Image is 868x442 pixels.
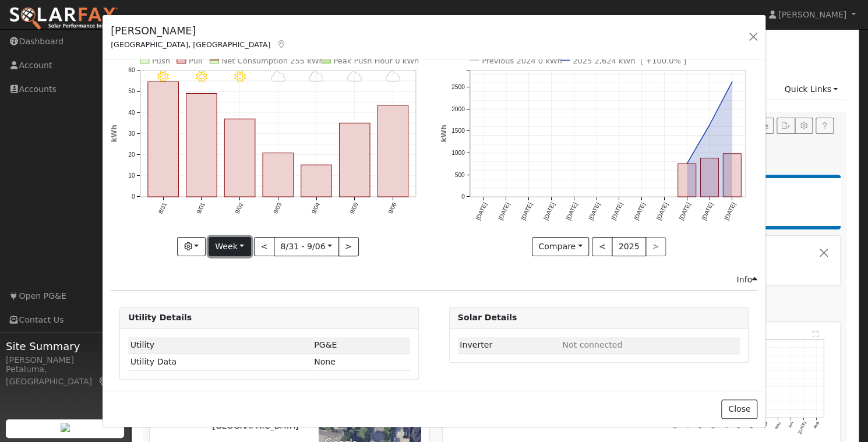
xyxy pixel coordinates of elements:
text: 10 [128,172,135,179]
text: [DATE] [520,201,534,221]
h5: [PERSON_NAME] [111,23,287,38]
text: 40 [128,109,135,115]
button: Week [209,237,251,257]
text: 2025 2,624 kWh [ +100.0% ] [573,56,686,65]
text: [DATE] [497,201,511,221]
a: Map [276,40,287,49]
rect: onclick="" [377,105,408,197]
text: 2000 [451,105,465,112]
td: Inverter [458,337,560,354]
text: [DATE] [633,201,647,221]
text: [DATE] [655,201,669,221]
i: 9/01 - Clear [196,70,207,82]
span: ID: 17263860, authorized: 09/08/25 [314,340,337,349]
span: ID: null, authorized: None [562,340,622,349]
i: 9/06 - MostlyCloudy [386,70,401,82]
text: 9/05 [349,201,359,215]
text: 30 [128,130,135,137]
button: < [592,237,612,257]
text: [DATE] [700,201,714,221]
button: Compare [532,237,590,257]
rect: onclick="" [723,154,741,197]
text: 20 [128,151,135,158]
text: 0 [132,193,135,200]
text: 9/01 [196,201,206,215]
rect: onclick="" [340,123,371,197]
i: 9/03 - MostlyCloudy [271,70,286,82]
circle: onclick="" [729,79,734,84]
text: 9/03 [272,201,283,215]
text: kWh [110,125,118,142]
circle: onclick="" [684,161,689,166]
rect: onclick="" [224,119,255,197]
text: 8/31 [157,201,168,215]
button: > [338,237,359,257]
strong: Solar Details [458,313,517,322]
td: Utility [128,337,312,354]
text: 1500 [451,128,465,134]
text: [DATE] [474,201,488,221]
rect: onclick="" [148,82,179,197]
text: [DATE] [678,201,691,221]
text: [DATE] [723,201,737,221]
rect: onclick="" [263,153,294,197]
button: 8/31 - 9/06 [274,237,339,257]
text: 9/04 [310,201,321,215]
text: 50 [128,88,135,94]
strong: Utility Details [128,313,192,322]
text: [DATE] [587,201,601,221]
td: Utility Data [128,353,312,370]
circle: onclick="" [707,122,712,127]
i: 9/04 - MostlyCloudy [309,70,324,82]
text: 500 [454,172,464,178]
text: 1000 [451,150,465,156]
rect: onclick="" [678,164,696,197]
text: [DATE] [564,201,578,221]
text: 9/02 [234,201,244,215]
span: [GEOGRAPHIC_DATA], [GEOGRAPHIC_DATA] [111,40,270,49]
text: Previous 2024 0 kWh [482,56,562,65]
text: 2500 [451,84,465,90]
text: 9/06 [387,201,397,215]
text: Pull [189,56,202,65]
button: Close [721,399,757,419]
text: [DATE] [542,201,556,221]
rect: onclick="" [700,158,718,197]
rect: onclick="" [301,165,332,197]
rect: onclick="" [186,93,217,197]
i: 9/02 - Clear [234,70,246,82]
text: Peak Push Hour 0 kWh [334,56,419,65]
span: None [314,357,336,366]
button: 2025 [612,237,646,257]
i: 8/31 - Clear [157,70,169,82]
div: Info [736,274,757,286]
text: 0 [461,193,464,200]
text: 60 [128,67,135,73]
text: Push [152,56,170,65]
text: Net Consumption 255 kWh [222,56,324,65]
text: [DATE] [610,201,624,221]
i: 9/05 - MostlyCloudy [347,70,362,82]
text: kWh [440,125,448,142]
button: < [254,237,274,257]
